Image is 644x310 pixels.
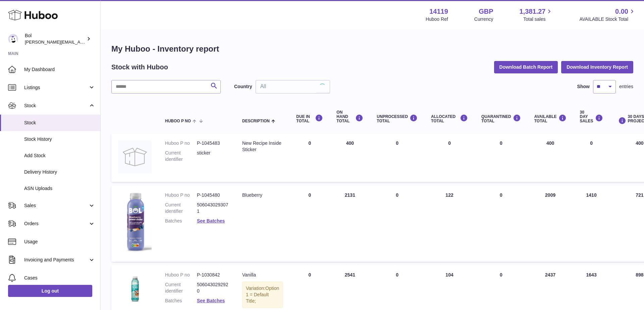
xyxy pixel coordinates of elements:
[111,63,168,72] h2: Stock with Huboo
[8,285,92,297] a: Log out
[118,140,152,174] img: product image
[242,192,283,198] div: Blueberry
[242,119,270,123] span: Description
[494,61,558,73] button: Download Batch Report
[573,185,610,262] td: 1410
[118,272,152,305] img: product image
[579,16,636,22] span: AVAILABLE Stock Total
[24,136,95,142] span: Stock History
[24,103,88,109] span: Stock
[424,133,475,182] td: 0
[197,298,225,303] a: See Batches
[165,282,197,294] dt: Current identifier
[330,185,370,262] td: 2131
[534,114,567,123] div: AVAILABLE Total
[528,185,573,262] td: 2009
[528,133,573,182] td: 400
[577,83,590,90] label: Show
[330,133,370,182] td: 400
[580,110,603,124] div: 30 DAY SALES
[165,140,197,146] dt: Huboo P no
[500,272,502,277] span: 0
[165,272,197,278] dt: Huboo P no
[24,169,95,175] span: Delivery History
[24,66,95,73] span: My Dashboard
[197,272,229,278] dd: P-1030842
[197,192,229,198] dd: P-1045480
[431,114,468,123] div: ALLOCATED Total
[165,298,197,304] dt: Batches
[165,202,197,214] dt: Current identifier
[242,140,283,153] div: New Recipe Inside Sticker
[24,239,95,245] span: Usage
[246,286,279,304] span: Option 1 = Default Title;
[118,192,152,253] img: product image
[520,7,546,16] span: 1,381.27
[111,44,633,54] h1: My Huboo - Inventory report
[561,61,633,73] button: Download Inventory Report
[24,202,88,209] span: Sales
[24,257,88,263] span: Invoicing and Payments
[24,84,88,91] span: Listings
[24,275,95,281] span: Cases
[165,218,197,224] dt: Batches
[242,272,283,278] div: Vanilla
[481,114,521,123] div: QUARANTINED Total
[24,120,95,126] span: Stock
[242,282,283,308] div: Variation:
[165,192,197,198] dt: Huboo P no
[619,83,633,90] span: entries
[197,282,229,294] dd: 5060430292920
[520,7,553,22] a: 1,381.27 Total sales
[8,34,18,44] img: Scott.Sutcliffe@bolfoods.com
[424,185,475,262] td: 122
[579,7,636,22] a: 0.00 AVAILABLE Stock Total
[370,185,424,262] td: 0
[370,133,424,182] td: 0
[24,152,95,159] span: Add Stock
[24,185,95,192] span: ASN Uploads
[296,114,323,123] div: DUE IN TOTAL
[234,83,252,90] label: Country
[165,119,191,123] span: Huboo P no
[523,16,553,22] span: Total sales
[197,140,229,146] dd: P-1045483
[573,133,610,182] td: 0
[429,7,448,16] strong: 14119
[25,33,85,45] div: Bol
[479,7,493,16] strong: GBP
[25,39,170,45] span: [PERSON_NAME][EMAIL_ADDRESS][PERSON_NAME][DOMAIN_NAME]
[165,150,197,163] dt: Current identifier
[197,218,225,224] a: See Batches
[289,185,330,262] td: 0
[336,110,363,124] div: ON HAND Total
[615,7,628,16] span: 0.00
[289,133,330,182] td: 0
[426,16,448,22] div: Huboo Ref
[474,16,493,22] div: Currency
[197,150,229,163] dd: sticker
[500,140,502,146] span: 0
[24,221,88,227] span: Orders
[197,202,229,214] dd: 5060430293071
[500,192,502,198] span: 0
[377,114,418,123] div: UNPROCESSED Total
